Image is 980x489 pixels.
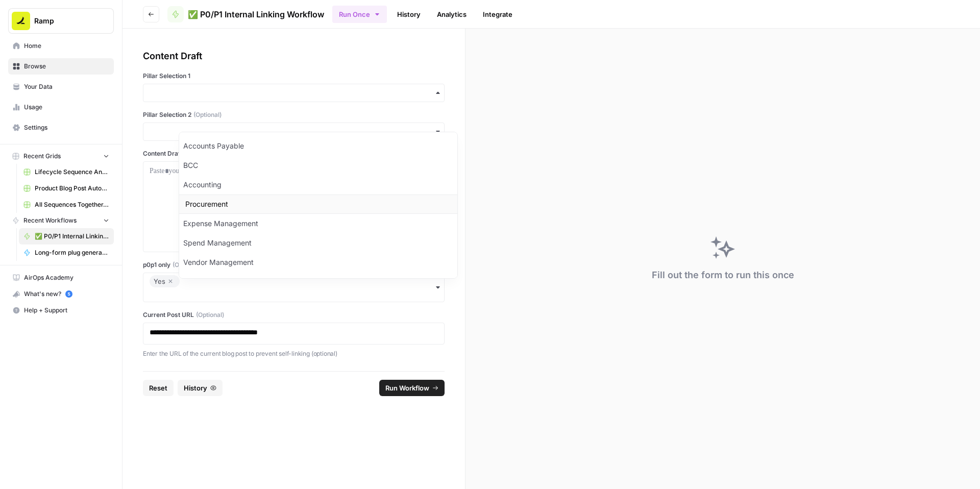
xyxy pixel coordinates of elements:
[178,380,223,396] button: History
[385,383,429,393] span: Run Workflow
[8,286,114,302] button: What's new? 5
[143,380,174,396] button: Reset
[188,8,324,20] span: ✅ P0/P1 Internal Linking Workflow
[9,286,113,302] div: What's new?
[143,349,445,359] p: Enter the URL of the current blog post to prevent self-linking (optional)
[143,149,445,158] label: Content Draft in HTML
[143,49,445,63] div: Content Draft
[8,149,114,164] button: Recent Grids
[179,214,457,233] div: Expense Management
[149,383,167,393] span: Reset
[179,233,457,253] div: Spend Management
[12,12,30,30] img: Ramp Logo
[24,273,109,282] span: AirOps Academy
[35,167,109,177] span: Lifecycle Sequence Analysis
[24,123,109,132] span: Settings
[143,110,445,119] label: Pillar Selection 2
[431,6,473,22] a: Analytics
[143,71,445,81] label: Pillar Selection 1
[179,272,457,291] div: FinOps
[8,99,114,115] a: Usage
[19,228,114,244] a: ✅ P0/P1 Internal Linking Workflow
[143,310,445,320] label: Current Post URL
[8,213,114,228] button: Recent Workflows
[8,302,114,319] button: Help + Support
[35,184,109,193] span: Product Blog Post Automation
[24,82,109,91] span: Your Data
[167,6,324,22] a: ✅ P0/P1 Internal Linking Workflow
[8,79,114,95] a: Your Data
[19,164,114,180] a: Lifecycle Sequence Analysis
[8,119,114,136] a: Settings
[179,175,457,194] div: Accounting
[379,380,445,396] button: Run Workflow
[184,383,207,393] span: History
[179,253,457,272] div: Vendor Management
[154,275,176,287] div: Yes
[35,232,109,241] span: ✅ P0/P1 Internal Linking Workflow
[67,291,70,297] text: 5
[23,216,77,225] span: Recent Workflows
[477,6,519,22] a: Integrate
[65,290,72,298] a: 5
[8,270,114,286] a: AirOps Academy
[19,180,114,197] a: Product Blog Post Automation
[8,38,114,54] a: Home
[173,260,201,270] span: (Optional)
[24,306,109,315] span: Help + Support
[179,156,457,175] div: BCC
[24,62,109,71] span: Browse
[143,260,445,270] label: p0p1 only
[8,58,114,75] a: Browse
[652,268,794,282] div: Fill out the form to run this once
[391,6,427,22] a: History
[179,136,457,156] div: Accounts Payable
[179,194,457,214] div: Procurement
[19,197,114,213] a: All Sequences Together.csv
[143,273,445,302] button: Yes
[19,244,114,261] a: Long-form plug generator – Content tuning version
[196,310,224,320] span: (Optional)
[8,8,114,34] button: Workspace: Ramp
[23,152,61,161] span: Recent Grids
[35,248,109,257] span: Long-form plug generator – Content tuning version
[24,41,109,51] span: Home
[24,103,109,112] span: Usage
[35,200,109,209] span: All Sequences Together.csv
[34,16,96,26] span: Ramp
[332,6,387,23] button: Run Once
[193,110,222,119] span: (Optional)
